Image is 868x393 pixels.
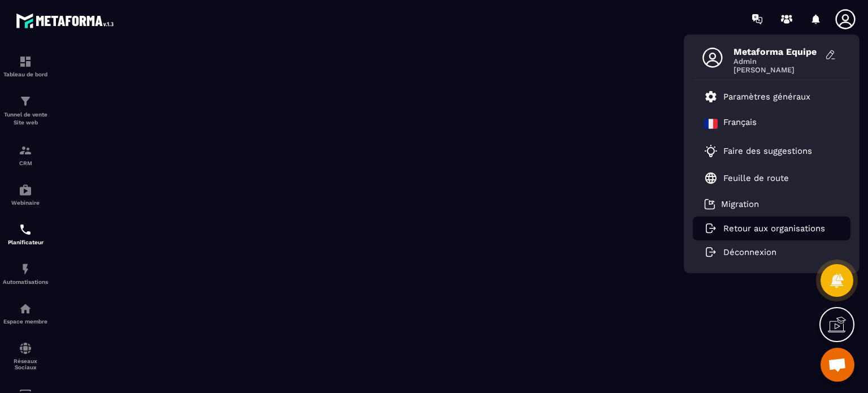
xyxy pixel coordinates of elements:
a: schedulerschedulerPlanificateur [3,214,48,254]
p: Planificateur [3,239,48,245]
a: formationformationCRM [3,135,48,175]
p: Tableau de bord [3,71,48,77]
a: Faire des suggestions [704,144,825,158]
div: Ouvrir le chat [821,348,854,382]
p: Faire des suggestions [723,146,812,156]
span: Metaforma Equipe [734,46,818,57]
img: formation [19,144,32,157]
a: Migration [704,198,759,210]
span: Admin [734,57,818,66]
img: automations [19,262,32,276]
a: automationsautomationsWebinaire [3,175,48,214]
img: automations [19,302,32,316]
p: Feuille de route [723,173,789,183]
img: formation [19,55,32,68]
img: formation [19,94,32,108]
a: social-networksocial-networkRéseaux Sociaux [3,333,48,379]
a: Retour aux organisations [704,223,825,234]
p: Réseaux Sociaux [3,358,48,370]
p: CRM [3,160,48,166]
a: automationsautomationsAutomatisations [3,254,48,293]
p: Déconnexion [723,247,776,257]
a: formationformationTableau de bord [3,46,48,86]
a: Feuille de route [704,171,789,185]
img: social-network [19,342,32,355]
img: automations [19,183,32,197]
p: Automatisations [3,279,48,285]
p: Tunnel de vente Site web [3,111,48,127]
p: Migration [721,199,759,209]
a: automationsautomationsEspace membre [3,293,48,333]
span: [PERSON_NAME] [734,66,818,74]
a: Paramètres généraux [704,90,810,103]
p: Webinaire [3,200,48,206]
p: Paramètres généraux [723,92,810,102]
p: Retour aux organisations [723,223,825,234]
p: Espace membre [3,318,48,325]
a: formationformationTunnel de vente Site web [3,86,48,135]
p: Français [723,117,757,131]
img: logo [16,10,118,31]
img: scheduler [19,223,32,236]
